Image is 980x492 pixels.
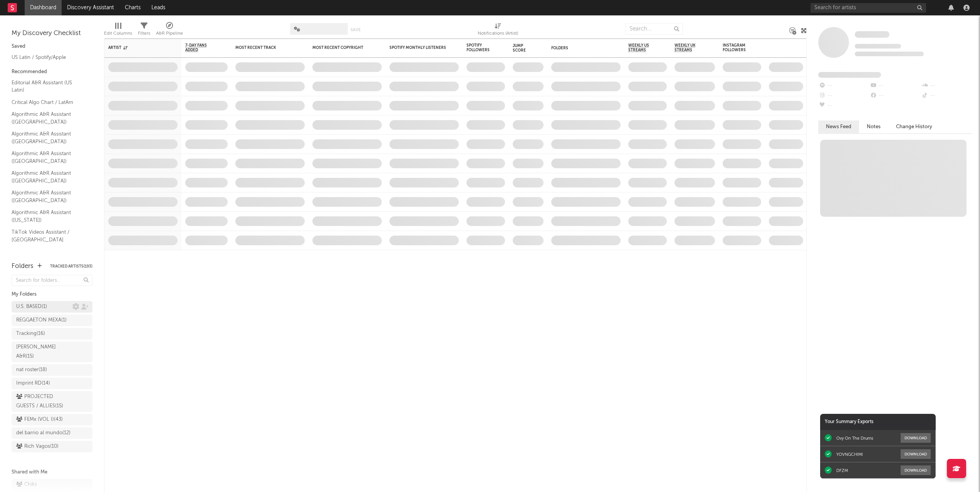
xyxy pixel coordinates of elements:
div: Saved [12,42,92,51]
div: REGGAETON MEXA ( 1 ) [16,316,67,325]
div: Most Recent Track [235,45,293,50]
div: Your Summary Exports [820,414,936,430]
div: Jump Score [513,44,532,53]
div: -- [869,91,921,101]
div: -- [818,91,869,101]
div: -- [818,81,869,91]
button: Save [351,28,361,32]
div: U.S. BASED ( 1 ) [16,302,47,311]
div: Edit Columns [104,29,132,38]
div: Imprint RD ( 14 ) [16,379,50,388]
div: Edit Columns [104,19,132,42]
a: Imprint RD(14) [12,378,92,389]
a: TikTok Videos Assistant / [GEOGRAPHIC_DATA] [12,228,85,244]
span: Tracking Since: [DATE] [855,44,901,49]
div: Folders [12,262,34,271]
a: PROJECTED GUESTS / ALLIES(15) [12,391,92,412]
div: Most Recent Copyright [312,45,370,50]
div: A&R Pipeline [156,19,183,42]
span: Weekly US Streams [628,43,655,52]
div: Notifications (Artist) [478,19,518,42]
a: Some Artist [855,31,889,38]
button: Notes [859,120,888,133]
a: Algorithmic A&R Assistant ([GEOGRAPHIC_DATA]) [12,149,85,165]
div: A&R Pipeline [156,29,183,38]
div: Spotify Monthly Listeners [389,45,447,50]
input: Search... [625,23,683,35]
a: US Latin / Spotify/Apple [12,53,85,62]
button: Download [901,433,931,443]
button: News Feed [818,120,859,133]
div: My Folders [12,290,92,299]
a: Algorithmic A&R Assistant ([GEOGRAPHIC_DATA]) [12,110,85,126]
div: [PERSON_NAME] A&R ( 15 ) [16,343,70,361]
a: del barrio al mundo(12) [12,427,92,439]
div: Filters [138,29,150,38]
span: Some Artist [855,31,889,38]
button: Change History [888,120,940,133]
a: Rich Vagos(10) [12,441,92,452]
a: FEMx (VOL I)(43) [12,414,92,425]
div: Recommended [12,67,92,77]
div: Notifications (Artist) [478,29,518,38]
a: Algorithmic A&R Assistant ([US_STATE]) [12,208,85,224]
div: Folders [551,46,609,50]
button: Tracked Artists(193) [50,264,92,268]
a: REGGAETON MEXA(1) [12,315,92,326]
div: Spotify Followers [467,43,493,52]
a: Critical Algo Chart / LatAm [12,98,85,107]
input: Search for artists [811,3,926,13]
div: My Discovery Checklist [12,29,92,38]
span: 0 fans last week [855,52,924,56]
div: -- [921,91,972,101]
button: Download [901,449,931,459]
div: nat roster ( 18 ) [16,365,47,375]
span: Fans Added by Platform [818,72,881,78]
div: FEMx (VOL I) ( 43 ) [16,415,63,424]
a: Algorithmic A&R Assistant ([GEOGRAPHIC_DATA]) [12,189,85,204]
div: YOVNGCHIMI [836,452,863,457]
a: Tracking(16) [12,328,92,340]
a: Algorithmic A&R Assistant ([GEOGRAPHIC_DATA]) [12,130,85,146]
a: U.S. BASED(1) [12,301,92,313]
div: Tracking ( 16 ) [16,329,45,338]
div: Filters [138,19,150,42]
a: Editorial A&R Assistant (US Latin) [12,79,85,94]
span: 7-Day Fans Added [185,43,216,52]
div: -- [869,81,921,91]
div: Artist [108,45,166,50]
button: Download [901,465,931,475]
a: Algorithmic A&R Assistant ([GEOGRAPHIC_DATA]) [12,169,85,185]
div: Ovy On The Drums [836,435,873,441]
a: TikTok Sounds Assistant / [GEOGRAPHIC_DATA] [12,248,85,263]
a: [PERSON_NAME] A&R(15) [12,341,92,362]
input: Search for folders... [12,275,92,286]
div: PROJECTED GUESTS / ALLIES ( 15 ) [16,392,70,411]
div: -- [818,101,869,111]
div: -- [921,81,972,91]
div: Shared with Me [12,468,92,477]
a: nat roster(18) [12,364,92,376]
span: Weekly UK Streams [675,43,703,52]
div: Instagram Followers [723,43,750,52]
div: Rich Vagos ( 10 ) [16,442,59,451]
div: del barrio al mundo ( 12 ) [16,428,70,438]
div: DFZM [836,468,848,473]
